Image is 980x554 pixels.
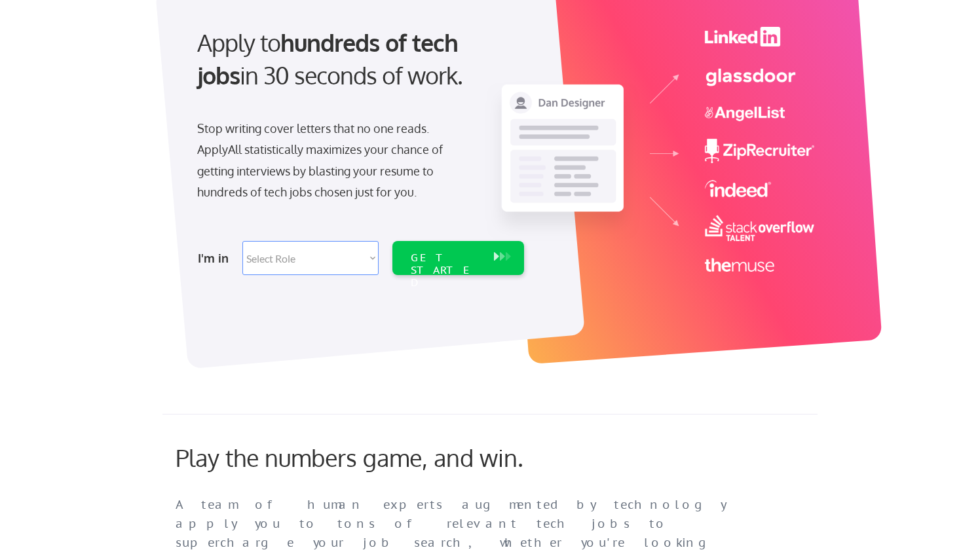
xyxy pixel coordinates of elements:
[197,26,519,92] div: Apply to in 30 seconds of work.
[198,248,235,268] div: I'm in
[411,251,481,289] div: GET STARTED
[197,118,466,203] div: Stop writing cover letters that no one reads. ApplyAll statistically maximizes your chance of get...
[176,443,582,471] div: Play the numbers game, and win.
[197,28,464,90] strong: hundreds of tech jobs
